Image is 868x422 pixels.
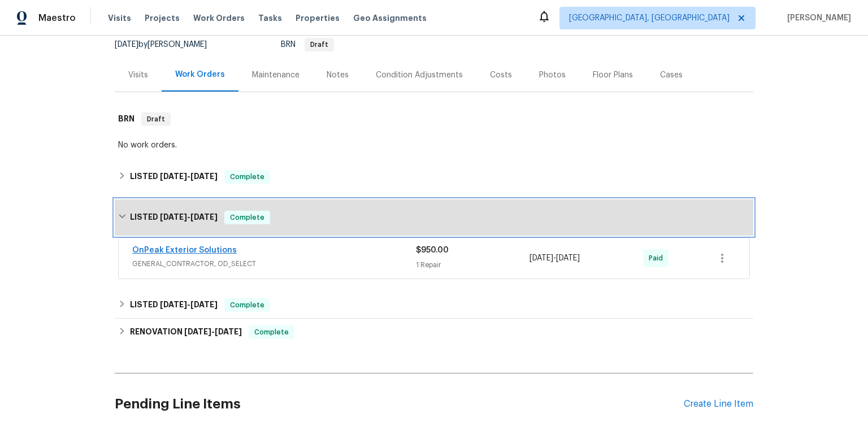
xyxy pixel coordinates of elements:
[490,69,512,81] div: Costs
[115,101,753,137] div: BRN Draft
[190,172,218,180] span: [DATE]
[258,14,282,22] span: Tasks
[115,41,138,49] span: [DATE]
[327,69,349,81] div: Notes
[160,172,218,180] span: -
[225,171,269,182] span: Complete
[115,319,753,346] div: RENOVATION [DATE]-[DATE]Complete
[132,246,237,254] a: OnPeak Exterior Solutions
[569,12,730,24] span: [GEOGRAPHIC_DATA], [GEOGRAPHIC_DATA]
[250,327,293,338] span: Complete
[115,38,220,51] div: by [PERSON_NAME]
[215,328,242,336] span: [DATE]
[593,69,633,81] div: Floor Plans
[160,301,187,308] span: [DATE]
[649,253,667,264] span: Paid
[145,12,180,24] span: Projects
[252,69,300,81] div: Maintenance
[160,172,187,180] span: [DATE]
[281,41,334,49] span: BRN
[115,163,753,190] div: LISTED [DATE]-[DATE]Complete
[225,299,269,311] span: Complete
[530,254,553,262] span: [DATE]
[539,69,566,81] div: Photos
[115,199,753,236] div: LISTED [DATE]-[DATE]Complete
[108,12,131,24] span: Visits
[530,253,580,264] span: -
[184,328,242,336] span: -
[190,301,218,308] span: [DATE]
[783,12,851,24] span: [PERSON_NAME]
[353,12,427,24] span: Geo Assignments
[130,298,218,312] h6: LISTED
[225,212,269,223] span: Complete
[296,12,340,24] span: Properties
[416,246,449,254] span: $950.00
[160,301,218,308] span: -
[128,69,148,81] div: Visits
[118,140,750,151] div: No work orders.
[38,12,76,24] span: Maestro
[132,258,416,269] span: GENERAL_CONTRACTOR, OD_SELECT
[660,69,683,81] div: Cases
[118,112,134,126] h6: BRN
[115,292,753,319] div: LISTED [DATE]-[DATE]Complete
[376,69,463,81] div: Condition Adjustments
[193,12,245,24] span: Work Orders
[306,41,333,48] span: Draft
[160,213,187,221] span: [DATE]
[684,399,753,410] div: Create Line Item
[184,328,211,336] span: [DATE]
[130,170,218,184] h6: LISTED
[175,69,225,80] div: Work Orders
[556,254,580,262] span: [DATE]
[416,259,530,271] div: 1 Repair
[142,114,170,125] span: Draft
[130,325,242,339] h6: RENOVATION
[160,213,218,221] span: -
[130,211,218,224] h6: LISTED
[190,213,218,221] span: [DATE]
